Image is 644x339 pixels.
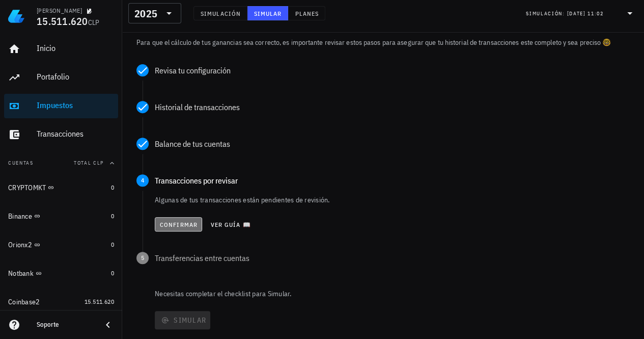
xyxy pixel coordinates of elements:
[155,217,202,231] button: Confirmar
[37,129,114,139] div: Transacciones
[155,103,630,111] div: Historial de transacciones
[128,3,181,23] div: 2025
[136,37,630,48] p: Para que el cálculo de tus ganancias sea correcto, es importante revisar estos pasos para asegura...
[4,232,118,257] a: Orionx2 0
[8,8,24,24] img: LedgiFi
[567,9,603,19] div: [DATE] 11:02
[200,10,241,17] span: Simulación
[4,204,118,228] a: Binance 0
[8,212,32,221] div: Binance
[4,94,118,118] a: Impuestos
[8,184,46,192] div: CRYPTOMKT
[37,14,88,28] span: 15.511.620
[111,212,114,220] span: 0
[155,254,630,262] div: Transferencias entre cuentas
[8,298,40,306] div: Coinbase2
[8,241,32,249] div: Orionx2
[288,6,325,20] button: Planes
[136,252,149,264] span: 5
[155,176,630,185] div: Transacciones por revisar
[294,10,319,17] span: Planes
[37,7,82,15] div: [PERSON_NAME]
[111,184,114,191] span: 0
[37,321,94,329] div: Soporte
[134,9,157,19] div: 2025
[37,43,114,53] div: Inicio
[4,37,118,61] a: Inicio
[111,241,114,248] span: 0
[85,298,114,305] span: 15.511.620
[155,195,630,205] p: Algunas de tus transacciones están pendientes de revisión.
[155,66,630,74] div: Revisa tu configuración
[4,290,118,314] a: Coinbase2 15.511.620
[4,151,118,175] button: CuentasTotal CLP
[254,10,282,17] span: Simular
[159,221,198,228] span: Confirmar
[88,18,100,27] span: CLP
[136,174,149,187] span: 4
[4,65,118,90] a: Portafolio
[74,160,104,166] span: Total CLP
[155,140,630,148] div: Balance de tus cuentas
[4,261,118,285] a: Notbank 0
[247,6,289,20] button: Simular
[206,217,255,231] button: Ver guía 📖
[526,7,567,20] div: Simulación:
[4,175,118,200] a: CRYPTOMKT 0
[210,221,251,228] span: Ver guía 📖
[520,4,642,23] div: Simulación:[DATE] 11:02
[37,72,114,82] div: Portafolio
[111,269,114,277] span: 0
[153,289,638,299] p: Necesitas completar el checklist para Simular.
[8,269,34,278] div: Notbank
[193,6,247,20] button: Simulación
[37,100,114,110] div: Impuestos
[4,122,118,147] a: Transacciones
